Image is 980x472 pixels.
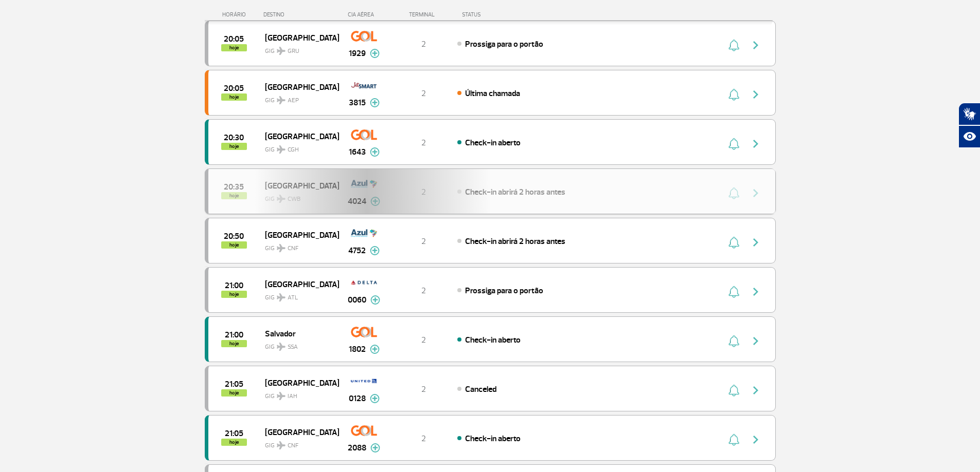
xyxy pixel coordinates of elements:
[728,236,739,249] img: sino-painel-voo.svg
[221,241,247,249] span: hoje
[265,277,331,291] span: [GEOGRAPHIC_DATA]
[370,98,380,107] img: mais-info-painel-voo.svg
[265,129,331,143] span: [GEOGRAPHIC_DATA]
[288,343,298,352] span: SSA
[265,376,331,389] span: [GEOGRAPHIC_DATA]
[288,441,298,450] span: CNF
[349,343,366,355] span: 1802
[750,88,762,101] img: seta-direita-painel-voo.svg
[465,236,565,247] span: Check-in abrirá 2 horas antes
[728,286,739,298] img: sino-painel-voo.svg
[265,31,331,44] span: [GEOGRAPHIC_DATA]
[225,331,243,338] span: 2025-09-25 21:00:00
[277,343,286,351] img: destiny_airplane.svg
[421,138,426,148] span: 2
[221,340,247,347] span: hoje
[224,233,244,240] span: 2025-09-25 20:50:00
[288,392,297,401] span: IAH
[221,291,247,298] span: hoje
[370,147,380,157] img: mais-info-painel-voo.svg
[349,47,366,60] span: 1929
[465,335,521,345] span: Check-in aberto
[265,327,331,340] span: Salvador
[338,11,390,18] div: CIA AÉREA
[263,11,338,18] div: DESTINO
[288,47,299,56] span: GRU
[265,90,331,105] span: GIG
[421,335,426,345] span: 2
[465,39,543,49] span: Prossiga para o portão
[728,138,739,150] img: sino-painel-voo.svg
[265,41,331,56] span: GIG
[288,96,299,105] span: AEP
[224,85,244,92] span: 2025-09-25 20:05:00
[728,39,739,51] img: sino-painel-voo.svg
[750,286,762,298] img: seta-direita-painel-voo.svg
[225,430,243,437] span: 2025-09-25 21:05:00
[421,236,426,247] span: 2
[465,138,521,148] span: Check-in aberto
[465,88,520,99] span: Última chamada
[224,35,244,43] span: 2025-09-25 20:05:00
[421,88,426,99] span: 2
[265,425,331,439] span: [GEOGRAPHIC_DATA]
[421,433,426,444] span: 2
[421,39,426,49] span: 2
[370,246,380,255] img: mais-info-painel-voo.svg
[348,244,366,257] span: 4752
[277,244,286,252] img: destiny_airplane.svg
[265,140,331,155] span: GIG
[265,80,331,93] span: [GEOGRAPHIC_DATA]
[277,47,286,55] img: destiny_airplane.svg
[221,389,247,397] span: hoje
[208,11,264,18] div: HORÁRIO
[370,49,380,58] img: mais-info-painel-voo.svg
[465,286,543,296] span: Prossiga para o portão
[958,103,980,125] button: Abrir tradutor de língua de sinais.
[221,93,247,101] span: hoje
[225,282,243,289] span: 2025-09-25 21:00:00
[224,134,244,141] span: 2025-09-25 20:30:00
[349,392,366,405] span: 0128
[221,44,247,51] span: hoje
[277,96,286,104] img: destiny_airplane.svg
[750,236,762,249] img: seta-direita-painel-voo.svg
[370,394,380,403] img: mais-info-painel-voo.svg
[277,293,286,301] img: destiny_airplane.svg
[457,11,541,18] div: STATUS
[750,138,762,150] img: seta-direita-painel-voo.svg
[728,335,739,347] img: sino-painel-voo.svg
[277,441,286,449] img: destiny_airplane.svg
[265,288,331,303] span: GIG
[421,384,426,394] span: 2
[277,145,286,154] img: destiny_airplane.svg
[225,381,243,388] span: 2025-09-25 21:05:00
[370,443,380,452] img: mais-info-painel-voo.svg
[728,384,739,397] img: sino-painel-voo.svg
[277,392,286,400] img: destiny_airplane.svg
[265,228,331,241] span: [GEOGRAPHIC_DATA]
[221,143,247,150] span: hoje
[265,337,331,352] span: GIG
[421,286,426,296] span: 2
[221,439,247,446] span: hoje
[349,146,366,158] span: 1643
[288,145,299,155] span: CGH
[348,442,366,454] span: 2088
[265,436,331,450] span: GIG
[265,238,331,253] span: GIG
[958,125,980,148] button: Abrir recursos assistivos.
[750,39,762,51] img: seta-direita-painel-voo.svg
[349,97,366,109] span: 3815
[265,386,331,401] span: GIG
[958,103,980,148] div: Plugin de acessibilidade da Hand Talk.
[370,295,380,305] img: mais-info-painel-voo.svg
[728,433,739,446] img: sino-painel-voo.svg
[370,345,380,354] img: mais-info-painel-voo.svg
[728,88,739,101] img: sino-painel-voo.svg
[465,384,496,394] span: Canceled
[390,11,457,18] div: TERMINAL
[288,293,298,303] span: ATL
[750,433,762,446] img: seta-direita-painel-voo.svg
[288,244,298,253] span: CNF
